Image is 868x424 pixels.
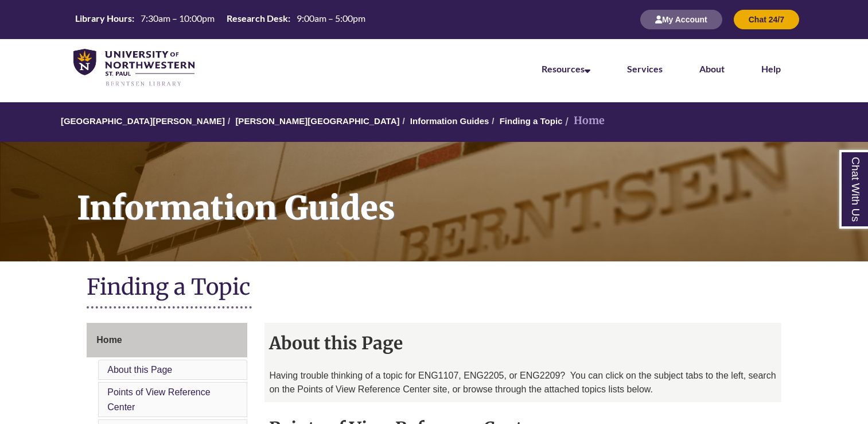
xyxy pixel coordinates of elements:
[640,14,722,24] a: My Account
[235,116,399,126] a: [PERSON_NAME][GEOGRAPHIC_DATA]
[734,10,799,29] button: Chat 24/7
[73,49,194,87] img: UNWSP Library Logo
[264,329,781,357] h2: About this Page
[542,63,590,74] a: Resources
[71,12,370,28] a: Hours Today
[107,387,210,412] a: Points of View Reference Center
[222,12,292,25] th: Research Desk:
[640,10,722,29] button: My Account
[297,13,365,24] span: 9:00am – 5:00pm
[64,142,868,246] h1: Information Guides
[699,63,725,74] a: About
[500,116,563,126] a: Finding a Topic
[562,113,605,129] li: Home
[269,369,776,396] p: Having trouble thinking of a topic for ENG1107, ENG2205, or ENG2209? You can click on the subject...
[734,14,799,24] a: Chat 24/7
[627,63,663,74] a: Services
[61,116,225,126] a: [GEOGRAPHIC_DATA][PERSON_NAME]
[87,323,247,357] a: Home
[71,12,370,26] table: Hours Today
[87,273,781,303] h1: Finding a Topic
[410,116,489,126] a: Information Guides
[71,12,136,25] th: Library Hours:
[761,63,781,74] a: Help
[107,365,172,375] a: About this Page
[96,335,122,345] span: Home
[141,13,215,24] span: 7:30am – 10:00pm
